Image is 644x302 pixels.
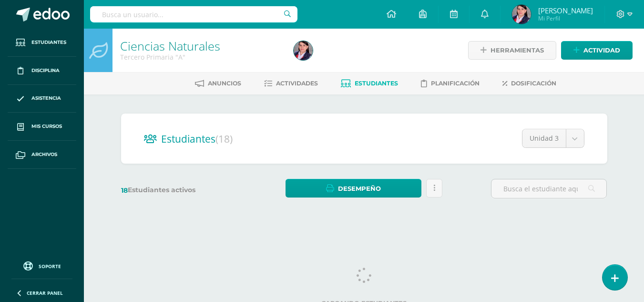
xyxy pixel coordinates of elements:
[468,41,556,60] a: Herramientas
[355,80,398,87] span: Estudiantes
[120,39,282,52] h1: Ciencias Naturales
[561,41,633,60] a: Actividad
[502,76,556,91] a: Dosificación
[90,6,297,22] input: Busca un usuario...
[121,186,237,195] label: Estudiantes activos
[8,29,76,57] a: Estudiantes
[8,85,76,113] a: Asistencia
[8,57,76,85] a: Disciplina
[276,80,318,87] span: Actividades
[491,42,544,59] span: Herramientas
[31,94,61,102] span: Asistencia
[31,123,62,130] span: Mis cursos
[8,113,76,141] a: Mis cursos
[341,76,398,91] a: Estudiantes
[264,76,318,91] a: Actividades
[121,186,128,195] span: 18
[11,259,72,272] a: Soporte
[511,80,556,87] span: Dosificación
[120,38,220,54] a: Ciencias Naturales
[215,132,233,146] span: (18)
[161,132,233,146] span: Estudiantes
[31,39,66,46] span: Estudiantes
[195,76,241,91] a: Anuncios
[8,141,76,169] a: Archivos
[491,179,606,198] input: Busca el estudiante aquí...
[338,180,381,198] span: Desempeño
[512,5,531,24] img: 23d42507aef40743ce11d9d3b276c8c7.png
[421,76,480,91] a: Planificación
[39,263,61,270] span: Soporte
[294,41,313,60] img: 23d42507aef40743ce11d9d3b276c8c7.png
[431,80,480,87] span: Planificación
[27,290,63,296] span: Cerrar panel
[522,129,584,147] a: Unidad 3
[538,6,593,15] span: [PERSON_NAME]
[538,14,593,22] span: Mi Perfil
[286,179,421,198] a: Desempeño
[120,52,282,62] div: Tercero Primaria 'A'
[31,151,57,158] span: Archivos
[208,80,241,87] span: Anuncios
[583,42,620,59] span: Actividad
[31,67,60,74] span: Disciplina
[530,129,559,147] span: Unidad 3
